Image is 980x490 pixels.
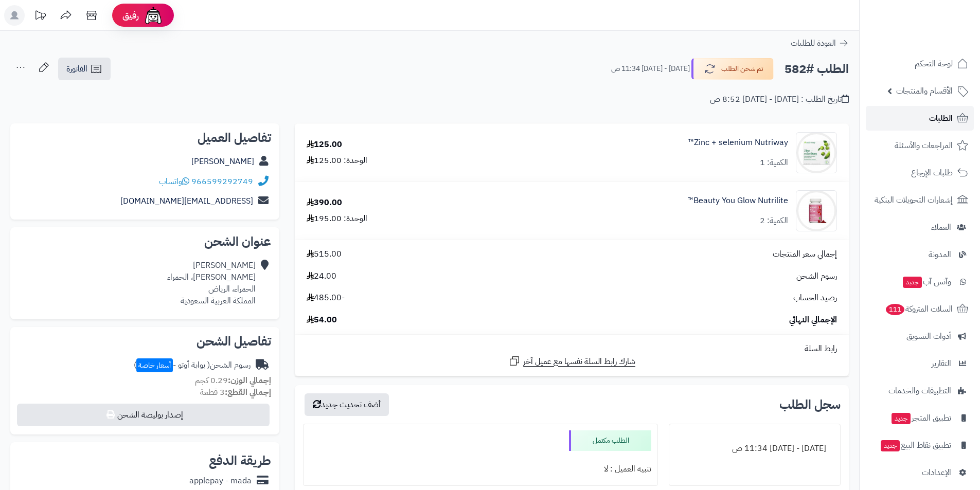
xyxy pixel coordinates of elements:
[307,155,367,167] div: الوحدة: 125.00
[931,220,951,234] span: العملاء
[122,9,139,22] span: رفيق
[866,297,974,321] a: السلات المتروكة111
[902,275,951,289] span: وآتس آب
[886,304,904,315] span: 111
[228,374,271,387] strong: إجمالي الوزن:
[866,351,974,376] a: التقارير
[866,460,974,485] a: الإعدادات
[27,5,53,28] a: تحديثات المنصة
[791,37,836,49] span: العودة للطلبات
[688,137,788,149] a: Zinc + selenium Nutriway™
[307,213,367,225] div: الوحدة: 195.00
[896,84,953,98] span: الأقسام والمنتجات
[796,190,836,231] img: 1737209921-308613_IMAGE_product-image_800_800-90x90.jpg
[307,314,337,326] span: 54.00
[866,242,974,267] a: المدونة
[880,438,951,452] span: تطبيق نقاط البيع
[890,411,951,425] span: تطبيق المتجر
[688,195,788,207] a: Beauty You Glow Nutrilite™
[307,139,342,151] div: 125.00
[796,270,837,282] span: رسوم الشحن
[143,5,164,26] img: ai-face.png
[191,175,253,188] a: 966599292749
[191,155,254,168] a: [PERSON_NAME]
[785,59,849,80] h2: الطلب #582
[225,386,271,398] strong: إجمالي القطع:
[19,235,271,248] h2: عنوان الشحن
[773,248,837,260] span: إجمالي سعر المنتجات
[307,248,342,260] span: 515.00
[866,188,974,212] a: إشعارات التحويلات البنكية
[888,384,951,398] span: التطبيقات والخدمات
[793,292,837,304] span: رصيد الحساب
[760,157,788,169] div: الكمية: 1
[675,439,834,459] div: [DATE] - [DATE] 11:34 ص
[866,324,974,349] a: أدوات التسويق
[911,166,953,180] span: طلبات الإرجاع
[866,106,974,131] a: الطلبات
[760,215,788,227] div: الكمية: 2
[929,247,951,262] span: المدونة
[791,37,849,49] a: العودة للطلبات
[307,197,342,209] div: 390.00
[195,374,271,387] small: 0.29 كجم
[189,475,252,487] div: applepay - mada
[299,343,845,355] div: رابط السلة
[310,459,651,479] div: تنبيه العميل : لا
[209,455,271,467] h2: طريقة الدفع
[866,215,974,240] a: العملاء
[866,378,974,403] a: التطبيقات والخدمات
[307,292,345,304] span: -485.00
[895,138,953,153] span: المراجعات والأسئلة
[167,260,256,306] div: [PERSON_NAME] [PERSON_NAME]، الحمراء الحمراء، الرياض المملكة العربية السعودية
[922,465,951,480] span: الإعدادات
[307,270,336,282] span: 24.00
[866,51,974,76] a: لوحة التحكم
[523,356,635,368] span: شارك رابط السلة نفسها مع عميل آخر
[892,413,911,424] span: جديد
[19,132,271,144] h2: تفاصيل العميل
[611,64,690,74] small: [DATE] - [DATE] 11:34 ص
[875,193,953,207] span: إشعارات التحويلات البنكية
[136,358,173,372] span: أسعار خاصة
[866,269,974,294] a: وآتس آبجديد
[710,94,849,105] div: تاريخ الطلب : [DATE] - [DATE] 8:52 ص
[691,58,774,80] button: تم شحن الطلب
[66,63,87,75] span: الفاتورة
[305,393,389,416] button: أضف تحديث جديد
[885,302,953,316] span: السلات المتروكة
[120,195,253,207] a: [EMAIL_ADDRESS][DOMAIN_NAME]
[929,111,953,125] span: الطلبات
[134,359,251,371] div: رسوم الشحن
[134,359,210,371] span: ( بوابة أوتو - )
[569,430,651,451] div: الطلب مكتمل
[796,132,836,173] img: 1696417791-126811_front_08.23_product-image_800x800_TR_IMAGE_product-image_600_600%20(1)-90x90.jpg
[932,356,951,371] span: التقارير
[903,277,922,288] span: جديد
[866,133,974,158] a: المراجعات والأسئلة
[779,398,841,411] h3: سجل الطلب
[789,314,837,326] span: الإجمالي النهائي
[866,160,974,185] a: طلبات الإرجاع
[906,329,951,343] span: أدوات التسويق
[866,406,974,430] a: تطبيق المتجرجديد
[200,386,271,398] small: 3 قطعة
[17,404,270,426] button: إصدار بوليصة الشحن
[915,57,953,71] span: لوحة التحكم
[508,355,635,368] a: شارك رابط السلة نفسها مع عميل آخر
[866,433,974,458] a: تطبيق نقاط البيعجديد
[881,440,900,451] span: جديد
[58,58,111,80] a: الفاتورة
[19,335,271,348] h2: تفاصيل الشحن
[159,175,189,188] a: واتساب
